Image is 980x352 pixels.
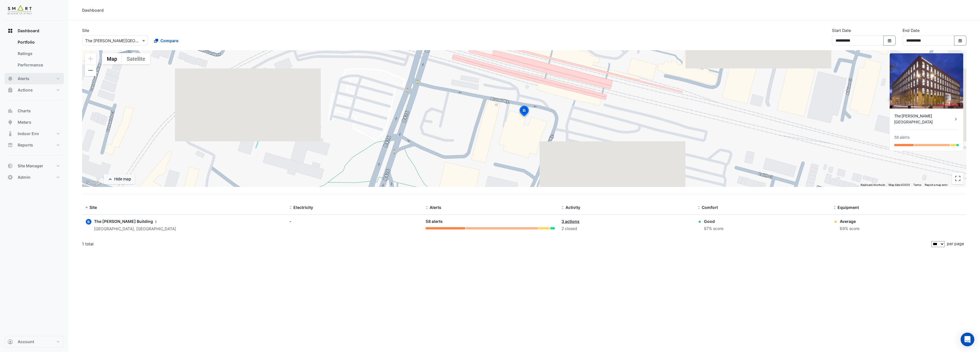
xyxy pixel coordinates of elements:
span: Indoor Env [18,131,39,137]
div: Open Intercom Messenger [961,333,974,346]
span: Equipment [838,205,859,210]
button: Keyboard shortcuts [861,183,885,187]
fa-icon: Select Date [958,38,963,43]
button: Show street map [102,53,122,64]
div: Dashboard [82,7,104,13]
button: Compare [150,36,182,46]
button: Zoom in [85,53,96,64]
button: Toggle fullscreen view [952,173,963,184]
div: Dashboard [5,36,64,73]
button: Hide map [104,174,135,184]
div: 58 alerts [894,135,910,141]
span: Alerts [430,205,441,210]
span: Comfort [702,205,718,210]
button: Meters [5,117,64,128]
div: The [PERSON_NAME][GEOGRAPHIC_DATA] [894,113,953,125]
a: Ratings [13,48,64,59]
app-icon: Reports [7,142,13,148]
button: Site Manager [5,160,64,172]
img: Google [83,180,102,187]
span: Site [89,205,97,210]
div: 87% score [704,225,723,232]
img: site-pin-selected.svg [518,105,530,119]
app-icon: Alerts [7,76,13,82]
div: Average [840,218,859,224]
a: Report a map error [925,183,948,186]
span: Compare [160,38,178,44]
button: Account [5,336,64,347]
app-icon: Actions [7,87,13,93]
app-icon: Dashboard [7,28,13,34]
app-icon: Site Manager [7,163,13,169]
a: 3 actions [562,219,579,224]
button: Zoom out [85,65,96,76]
label: Start Date [832,27,851,33]
button: Actions [5,84,64,96]
button: Indoor Env [5,128,64,139]
label: Site [82,27,89,33]
a: Open this area in Google Maps (opens a new window) [83,180,102,187]
a: Terms (opens in new tab) [913,183,921,186]
button: Admin [5,172,64,183]
img: Company Logo [7,5,32,16]
fa-icon: Select Date [887,38,892,43]
span: Meters [18,119,31,125]
img: The Porter Building [890,53,963,109]
span: Electricity [293,205,313,210]
app-icon: Indoor Env [7,131,13,137]
div: 58 alerts [426,218,555,225]
span: The [PERSON_NAME] [94,219,136,224]
a: Portfolio [13,36,64,48]
div: Hide map [114,176,131,182]
span: Admin [18,174,30,180]
span: Building [137,218,159,225]
app-icon: Admin [7,174,13,180]
div: - [289,218,419,224]
button: Show satellite imagery [122,53,150,64]
button: Alerts [5,73,64,84]
a: Performance [13,59,64,71]
label: End Date [903,27,920,33]
span: per page [947,241,964,246]
span: Actions [18,87,33,93]
span: Charts [18,108,31,114]
app-icon: Meters [7,119,13,125]
span: Dashboard [18,28,39,34]
span: Account [18,339,34,345]
button: Charts [5,105,64,117]
div: 2 closed [562,225,691,232]
div: 69% score [840,225,859,232]
div: Good [704,218,723,224]
span: Site Manager [18,163,43,169]
div: [GEOGRAPHIC_DATA], [GEOGRAPHIC_DATA] [94,226,176,232]
button: Reports [5,139,64,151]
span: Map data ©2025 [889,183,910,186]
span: Alerts [18,76,29,82]
app-icon: Charts [7,108,13,114]
span: Reports [18,142,33,148]
div: 1 total [82,237,930,251]
button: Dashboard [5,25,64,36]
span: Activity [565,205,580,210]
